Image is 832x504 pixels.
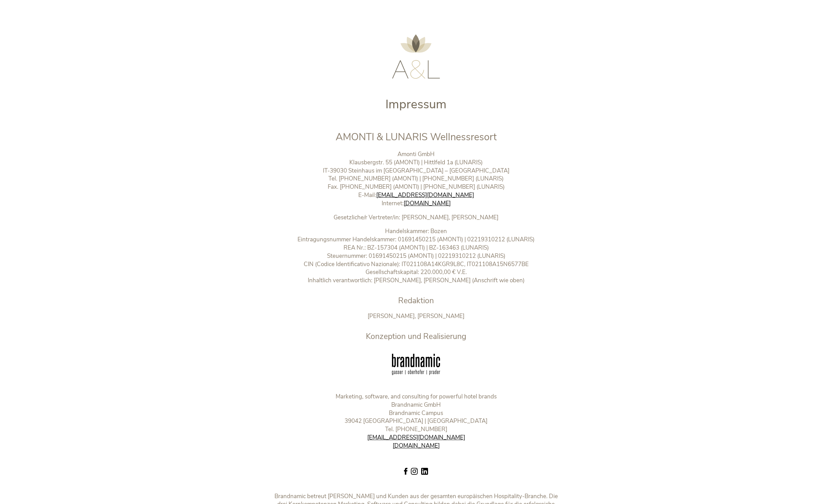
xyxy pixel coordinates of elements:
[334,213,498,221] b: Gesetzliche/r Vertreter/in: [PERSON_NAME], [PERSON_NAME]
[273,150,560,208] p: Amonti GmbH Klausbergstr. 55 (AMONTI) | Hittlfeld 1a (LUNARIS) IT-39030 Steinhaus im [GEOGRAPHIC_...
[393,442,440,450] a: [DOMAIN_NAME]
[404,199,451,207] a: [DOMAIN_NAME]
[385,96,447,113] span: Impressum
[367,434,465,441] a: [EMAIL_ADDRESS][DOMAIN_NAME]
[392,354,440,375] img: Brandnamic | Marketing, software, and consulting for powerful hotel brands
[411,468,418,475] img: Brandnamic | Marketing, software, and consulting for powerful hotel brands
[273,393,560,450] p: Marketing, software, and consulting for powerful hotel brands Brandnamic GmbH Brandnamic Campus 3...
[392,34,440,79] img: AMONTI & LUNARIS Wellnessresort
[366,331,466,342] span: Konzeption und Realisierung
[398,295,434,306] span: Redaktion
[404,468,407,475] img: Brandnamic | Marketing, software, and consulting for powerful hotel brands
[273,227,560,285] p: Handelskammer: Bozen Eintragungsnummer Handelskammer: 01691450215 (AMONTI) | 02219310212 (LUNARIS...
[421,468,428,475] img: Brandnamic | Marketing, software, and consulting for powerful hotel brands
[273,312,560,320] p: [PERSON_NAME], [PERSON_NAME]
[336,130,497,144] span: AMONTI & LUNARIS Wellnessresort
[376,191,474,199] a: [EMAIL_ADDRESS][DOMAIN_NAME]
